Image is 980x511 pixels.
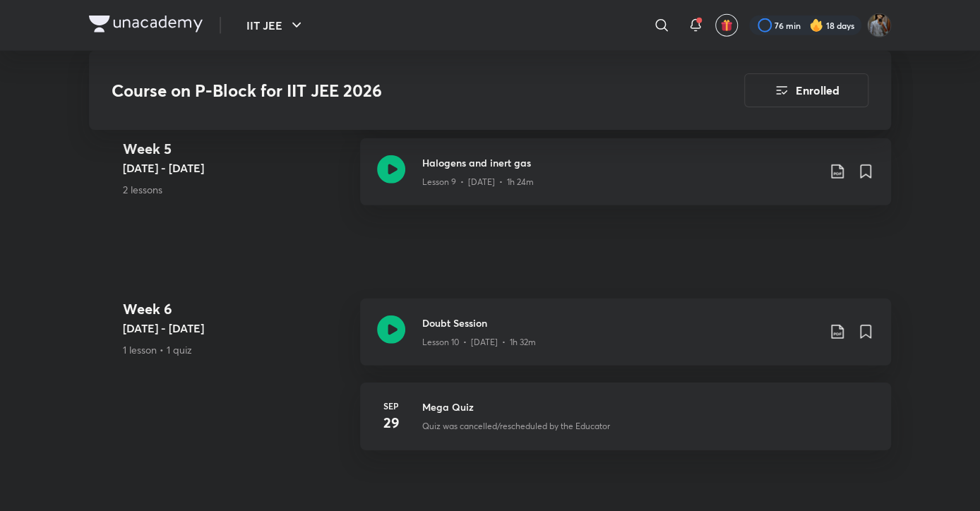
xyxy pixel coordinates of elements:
h3: Doubt Session [422,315,818,330]
img: Company Logo [89,16,203,32]
button: IIT JEE [238,11,313,40]
p: 2 lessons [123,182,349,197]
p: 1 lesson • 1 quiz [123,342,349,357]
h5: [DATE] - [DATE] [123,160,349,176]
button: Enrolled [744,73,868,107]
img: streak [809,18,823,32]
a: Company Logo [89,16,203,36]
h3: Course on P-Block for IIT JEE 2026 [112,80,664,101]
h6: Sep [377,399,405,412]
h5: [DATE] - [DATE] [123,320,349,337]
button: avatar [715,14,738,37]
a: Sep29Mega QuizQuiz was cancelled/rescheduled by the Educator [360,383,891,467]
p: Quiz was cancelled/rescheduled by the Educator [422,420,610,433]
h4: 29 [377,412,405,433]
a: Halogens and inert gasLesson 9 • [DATE] • 1h 24m [360,138,891,222]
h3: Mega Quiz [422,399,874,414]
h4: Week 6 [123,299,349,320]
h3: Halogens and inert gas [422,155,818,170]
a: Doubt SessionLesson 10 • [DATE] • 1h 32m [360,299,891,383]
h4: Week 5 [123,138,349,160]
img: avatar [720,19,733,32]
img: Shivam Munot [867,13,891,37]
p: Lesson 10 • [DATE] • 1h 32m [422,336,536,349]
p: Lesson 9 • [DATE] • 1h 24m [422,176,534,188]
